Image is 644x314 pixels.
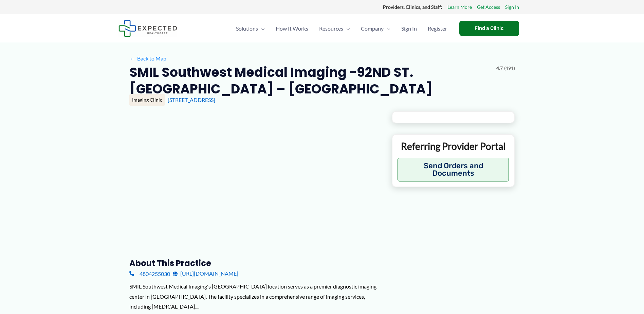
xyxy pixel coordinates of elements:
span: Solutions [236,17,258,40]
a: ResourcesMenu Toggle [314,17,355,40]
span: How It Works [276,17,308,40]
a: Register [422,17,453,40]
span: 4.7 [496,64,503,73]
div: SMIL Southwest Medical Imaging's [GEOGRAPHIC_DATA] location serves as a premier diagnostic imagin... [129,281,381,312]
h3: About this practice [129,258,381,268]
a: Learn More [447,3,472,12]
span: ← [129,55,136,62]
span: Sign In [401,17,417,40]
a: Sign In [505,3,519,12]
span: Menu Toggle [258,17,265,40]
strong: Providers, Clinics, and Staff: [383,4,442,10]
a: How It Works [270,17,314,40]
button: Send Orders and Documents [398,158,509,181]
a: CompanyMenu Toggle [355,17,396,40]
a: [STREET_ADDRESS] [168,97,215,103]
a: 4804255030 [129,268,170,279]
div: Imaging Clinic [129,94,165,106]
a: Find a Clinic [459,21,519,36]
h2: SMIL Southwest Medical Imaging -92ND ST. [GEOGRAPHIC_DATA] – [GEOGRAPHIC_DATA] [129,64,491,98]
span: (491) [504,64,515,73]
a: ←Back to Map [129,53,166,64]
a: SolutionsMenu Toggle [231,17,270,40]
nav: Primary Site Navigation [231,17,453,40]
span: Menu Toggle [343,17,350,40]
a: [URL][DOMAIN_NAME] [173,268,238,279]
span: Company [361,17,384,40]
img: Expected Healthcare Logo - side, dark font, small [118,20,177,37]
p: Referring Provider Portal [398,140,509,152]
a: Get Access [477,3,500,12]
a: Sign In [396,17,422,40]
span: Register [428,17,447,40]
span: Menu Toggle [384,17,390,40]
span: Resources [319,17,343,40]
